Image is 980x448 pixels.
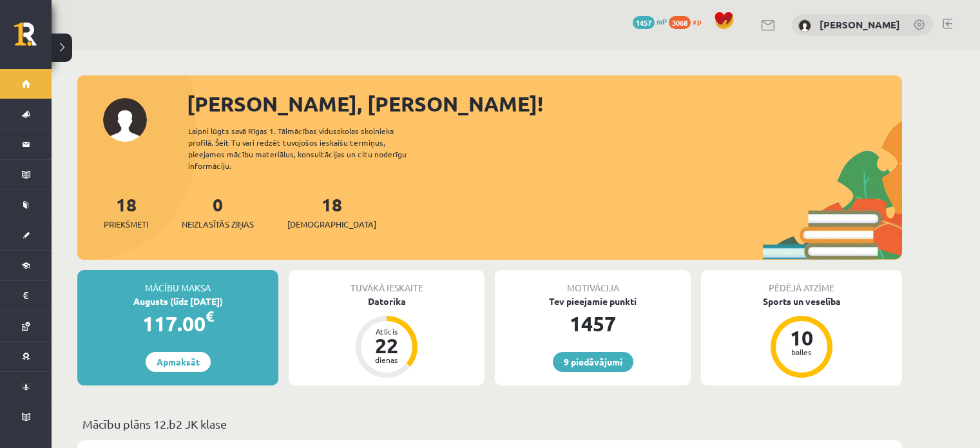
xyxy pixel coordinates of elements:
div: dienas [367,356,406,364]
a: [PERSON_NAME] [820,18,900,31]
div: balles [782,348,821,356]
img: Olivers Mortukāns [798,19,811,32]
a: Datorika Atlicis 22 dienas [289,295,485,380]
div: 117.00 [77,308,278,339]
a: 18[DEMOGRAPHIC_DATA] [287,193,376,231]
div: Augusts (līdz [DATE]) [77,295,278,308]
div: Pēdējā atzīme [701,270,902,295]
div: 22 [367,335,406,356]
div: Atlicis [367,327,406,335]
div: Laipni lūgts savā Rīgas 1. Tālmācības vidusskolas skolnieka profilā. Šeit Tu vari redzēt tuvojošo... [188,125,429,171]
a: 0Neizlasītās ziņas [182,193,254,231]
div: Mācību maksa [77,270,278,295]
a: Rīgas 1. Tālmācības vidusskola [14,23,52,55]
span: Priekšmeti [104,218,148,231]
div: Datorika [289,295,485,308]
a: 18Priekšmeti [104,193,148,231]
div: Tuvākā ieskaite [289,270,485,295]
span: € [206,307,214,326]
p: Mācību plāns 12.b2 JK klase [82,415,897,433]
a: Apmaksāt [146,352,211,372]
span: 3068 [669,16,691,29]
a: Sports un veselība 10 balles [701,295,902,380]
div: Sports un veselība [701,295,902,308]
span: mP [657,16,667,26]
a: 3068 xp [669,16,707,26]
span: [DEMOGRAPHIC_DATA] [287,218,376,231]
span: Neizlasītās ziņas [182,218,254,231]
a: 9 piedāvājumi [553,352,633,372]
div: Tev pieejamie punkti [495,295,691,308]
div: 10 [782,327,821,348]
div: [PERSON_NAME], [PERSON_NAME]! [187,88,902,119]
span: xp [693,16,701,26]
a: 1457 mP [633,16,667,26]
div: Motivācija [495,270,691,295]
span: 1457 [633,16,655,29]
div: 1457 [495,308,691,339]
